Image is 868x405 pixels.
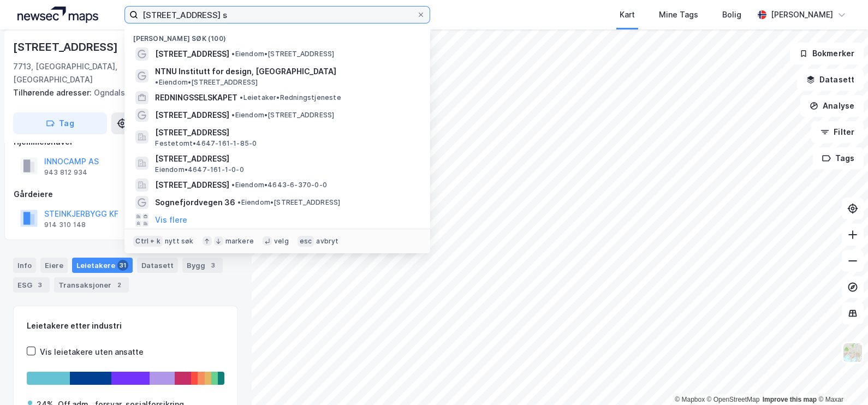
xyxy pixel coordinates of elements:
div: Leietakere etter industri [27,319,224,332]
span: Eiendom • [STREET_ADDRESS] [237,198,340,207]
span: • [231,181,235,189]
div: Mine Tags [659,8,698,21]
span: Eiendom • 4643-6-370-0-0 [231,181,327,189]
span: • [240,93,243,102]
div: velg [274,237,289,246]
img: Z [842,342,863,363]
img: logo.a4113a55bc3d86da70a041830d287a7e.svg [17,7,98,23]
div: Info [13,258,36,273]
button: Vis flere [155,213,187,227]
a: Mapbox [675,396,705,403]
span: Eiendom • [STREET_ADDRESS] [155,78,258,87]
div: Eiere [40,258,68,273]
div: 2 [114,279,124,290]
div: 7713, [GEOGRAPHIC_DATA], [GEOGRAPHIC_DATA] [13,60,176,86]
span: • [231,111,235,119]
iframe: Chat Widget [813,353,868,405]
div: Kart [620,8,635,21]
a: Improve this map [763,396,817,403]
div: Transaksjoner [54,277,129,293]
div: Leietakere [72,258,133,273]
span: Sognefjordvegen 36 [155,196,235,209]
span: • [231,50,235,58]
button: Tag [13,112,107,134]
button: Datasett [797,69,864,91]
span: [STREET_ADDRESS] [155,178,229,192]
div: 3 [34,279,45,290]
span: [STREET_ADDRESS] [155,126,417,139]
div: markere [225,237,254,246]
span: [STREET_ADDRESS] [155,109,229,122]
span: Tilhørende adresser: [13,88,94,97]
div: Bolig [722,8,741,21]
div: Gårdeiere [14,188,237,201]
button: Analyse [800,95,864,117]
span: NTNU Institutt for design, [GEOGRAPHIC_DATA] [155,65,336,78]
div: esc [298,236,314,247]
span: Festetomt • 4647-161-1-85-0 [155,139,257,148]
div: nytt søk [165,237,194,246]
div: Datasett [137,258,178,273]
button: Bokmerker [790,43,864,64]
span: [STREET_ADDRESS] [155,152,417,165]
input: Søk på adresse, matrikkel, gårdeiere, leietakere eller personer [138,7,417,23]
div: Bygg [182,258,223,273]
span: REDNINGSSELSKAPET [155,91,237,104]
span: • [237,198,241,206]
div: 3 [207,260,218,271]
div: ESG [13,277,50,293]
span: • [155,78,158,86]
div: [PERSON_NAME] søk (100) [124,26,430,45]
div: 31 [117,260,128,271]
div: Vis leietakere uten ansatte [40,346,144,359]
div: 914 310 148 [44,221,86,229]
button: Filter [811,121,864,143]
span: [STREET_ADDRESS] [155,47,229,61]
div: [PERSON_NAME] [771,8,833,21]
div: [STREET_ADDRESS] [13,38,120,56]
span: Leietaker • Redningstjeneste [240,93,341,102]
span: Eiendom • [STREET_ADDRESS] [231,111,334,120]
button: Tags [813,147,864,169]
span: Eiendom • [STREET_ADDRESS] [231,50,334,58]
div: avbryt [316,237,338,246]
div: Ctrl + k [133,236,163,247]
span: Eiendom • 4647-161-1-0-0 [155,165,243,174]
a: OpenStreetMap [707,396,760,403]
div: Ogndalsvegen 23 [13,86,229,99]
div: 943 812 934 [44,168,87,177]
